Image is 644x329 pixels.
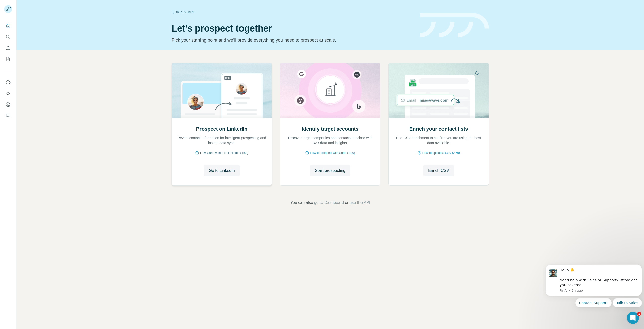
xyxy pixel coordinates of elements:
button: My lists [4,54,12,64]
span: Go to LinkedIn [209,168,235,174]
iframe: Intercom live chat [627,312,639,324]
h1: Let’s prospect together [172,23,414,34]
img: Identify target accounts [280,63,380,118]
img: Enrich your contact lists [388,63,489,118]
div: Quick start [172,9,414,14]
span: Start prospecting [315,168,345,174]
h2: Identify target accounts [302,125,359,132]
button: Feedback [4,111,12,120]
img: banner [420,13,489,38]
h2: Prospect on LinkedIn [196,125,247,132]
button: Use Surfe on LinkedIn [4,78,12,87]
button: Search [4,32,12,41]
button: Enrich CSV [4,43,12,52]
button: Quick start [4,21,12,30]
span: or [345,200,348,206]
button: Dashboard [4,100,12,109]
span: How to prospect with Surfe (1:30) [310,151,355,155]
button: Use Surfe API [4,89,12,98]
button: go to Dashboard [314,200,344,206]
p: Discover target companies and contacts enriched with B2B data and insights. [285,135,375,145]
p: Reveal contact information for intelligent prospecting and instant data sync. [177,135,267,145]
img: Prospect on LinkedIn [172,63,272,118]
span: How to upload a CSV (2:59) [422,151,460,155]
span: You can also [290,200,313,206]
span: 1 [637,312,641,316]
button: Enrich CSV [423,165,454,176]
p: Use CSV enrichment to confirm you are using the best data available. [394,135,484,145]
iframe: Intercom notifications message [543,258,644,326]
span: How Surfe works on LinkedIn (1:58) [200,151,248,155]
p: Pick your starting point and we’ll provide everything you need to prospect at scale. [172,37,414,44]
span: Enrich CSV [428,168,449,174]
h2: Enrich your contact lists [409,125,468,132]
button: use the API [349,200,370,206]
button: Start prospecting [310,165,350,176]
button: Go to LinkedIn [204,165,240,176]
